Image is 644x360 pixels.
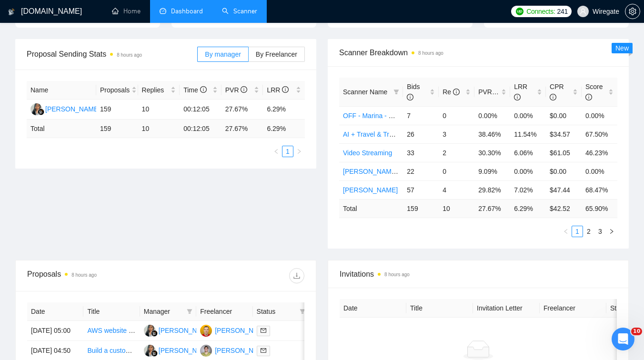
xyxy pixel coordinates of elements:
[606,226,617,237] li: Next Page
[30,103,42,115] img: GA
[159,325,213,336] div: [PERSON_NAME]
[343,186,398,194] a: [PERSON_NAME]
[96,81,138,100] th: Proposals
[185,304,194,319] span: filter
[474,125,510,143] td: 38.46%
[271,146,282,157] li: Previous Page
[340,268,617,280] span: Invitations
[585,83,603,101] span: Score
[403,125,439,143] td: 26
[27,120,96,138] td: Total
[403,143,439,162] td: 33
[580,8,586,15] span: user
[474,162,510,180] td: 9.09%
[582,143,617,162] td: 46.23%
[510,199,546,218] td: 6.29 %
[151,350,158,357] img: gigradar-bm.png
[439,180,474,199] td: 4
[546,162,582,180] td: $0.00
[606,226,617,237] button: right
[407,94,413,100] span: info-circle
[474,106,510,125] td: 0.00%
[144,306,183,317] span: Manager
[296,149,302,154] span: right
[582,162,617,180] td: 0.00%
[510,106,546,125] td: 0.00%
[200,86,207,93] span: info-circle
[583,226,594,237] li: 2
[585,94,592,100] span: info-circle
[159,345,213,356] div: [PERSON_NAME]
[87,347,338,354] a: Build a custom CMS using Twill CMS Toolkit and Laravel with CI/CD (GitHub Actions)
[478,88,501,96] span: PVR
[631,328,642,335] span: 10
[196,302,252,321] th: Freelancer
[563,229,569,234] span: left
[144,326,213,334] a: GA[PERSON_NAME]
[30,105,100,112] a: GA[PERSON_NAME]
[273,149,279,154] span: left
[474,143,510,162] td: 30.30%
[340,299,406,318] th: Date
[289,268,304,283] button: download
[187,309,192,314] span: filter
[180,100,221,120] td: 00:12:05
[393,89,399,95] span: filter
[221,100,263,120] td: 27.67%
[407,83,420,101] span: Bids
[138,81,180,100] th: Replies
[160,8,166,14] span: dashboard
[526,6,555,17] span: Connects:
[263,120,305,138] td: 6.29 %
[282,146,293,157] li: 1
[300,309,305,314] span: filter
[339,199,403,218] td: Total
[215,325,270,336] div: [PERSON_NAME]
[550,94,556,100] span: info-circle
[510,143,546,162] td: 6.06%
[27,268,166,283] div: Proposals
[142,85,169,95] span: Replies
[140,302,196,321] th: Manager
[546,180,582,199] td: $47.44
[516,8,523,15] img: upwork-logo.png
[406,299,473,318] th: Title
[550,83,564,101] span: CPR
[453,89,460,95] span: info-circle
[582,106,617,125] td: 0.00%
[572,226,583,237] a: 1
[384,272,410,277] time: 8 hours ago
[144,346,213,354] a: GA[PERSON_NAME]
[546,143,582,162] td: $61.05
[261,328,266,333] span: mail
[200,325,212,337] img: MS
[87,327,163,334] a: AWS website deployment
[584,226,594,237] a: 2
[222,7,257,15] a: searchScanner
[200,346,270,354] a: PM[PERSON_NAME]
[625,8,640,15] a: setting
[560,226,572,237] li: Previous Page
[510,125,546,143] td: 11.54%
[615,44,629,52] span: New
[241,86,247,93] span: info-circle
[473,299,540,318] th: Invitation Letter
[418,50,443,56] time: 8 hours ago
[439,162,474,180] td: 0
[215,345,270,356] div: [PERSON_NAME]
[138,100,180,120] td: 10
[546,106,582,125] td: $0.00
[514,94,521,100] span: info-circle
[27,302,83,321] th: Date
[298,304,307,319] span: filter
[112,7,141,15] a: homeHome
[282,146,293,157] a: 1
[343,112,413,120] a: OFF - Marina - DevOps
[443,88,460,96] span: Re
[151,330,158,337] img: gigradar-bm.png
[263,100,305,120] td: 6.29%
[267,86,289,94] span: LRR
[403,180,439,199] td: 57
[392,85,401,99] span: filter
[439,125,474,143] td: 3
